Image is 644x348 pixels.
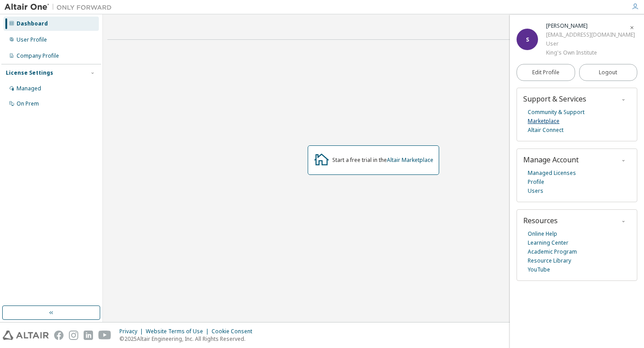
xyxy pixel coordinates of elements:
div: User [546,39,635,48]
a: Learning Center [528,238,568,247]
div: Managed [17,85,41,92]
span: S [526,36,529,43]
a: YouTube [528,265,550,274]
button: Logout [579,64,638,81]
div: User Profile [17,36,47,43]
span: Support & Services [523,94,586,104]
div: Cookie Consent [212,328,258,335]
a: Community & Support [528,108,585,117]
div: Website Terms of Use [146,328,212,335]
span: Logout [599,68,617,77]
a: Profile [528,178,544,187]
div: Start a free trial in the [332,157,433,164]
div: Dashboard [17,20,48,27]
span: Manage Account [523,155,579,165]
div: On Prem [17,100,39,107]
span: Edit Profile [532,69,559,76]
img: youtube.svg [98,331,111,340]
img: Altair One [4,3,116,12]
a: Marketplace [528,117,559,126]
a: Altair Marketplace [387,156,433,164]
img: instagram.svg [69,331,78,340]
div: King's Own Institute [546,48,635,57]
p: © 2025 Altair Engineering, Inc. All Rights Reserved. [119,335,258,343]
img: linkedin.svg [84,331,93,340]
a: Users [528,187,543,195]
div: Company Profile [17,52,59,59]
a: Online Help [528,229,557,238]
a: Altair Connect [528,126,563,135]
div: [EMAIL_ADDRESS][DOMAIN_NAME] [546,30,635,39]
a: Academic Program [528,247,577,256]
a: Managed Licenses [528,169,576,178]
span: Resources [523,216,558,225]
div: Sourabh biswes [546,21,635,30]
a: Resource Library [528,256,571,265]
img: altair_logo.svg [3,331,49,340]
div: License Settings [6,69,53,76]
img: facebook.svg [54,331,64,340]
div: Privacy [119,328,146,335]
a: Edit Profile [517,64,575,81]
